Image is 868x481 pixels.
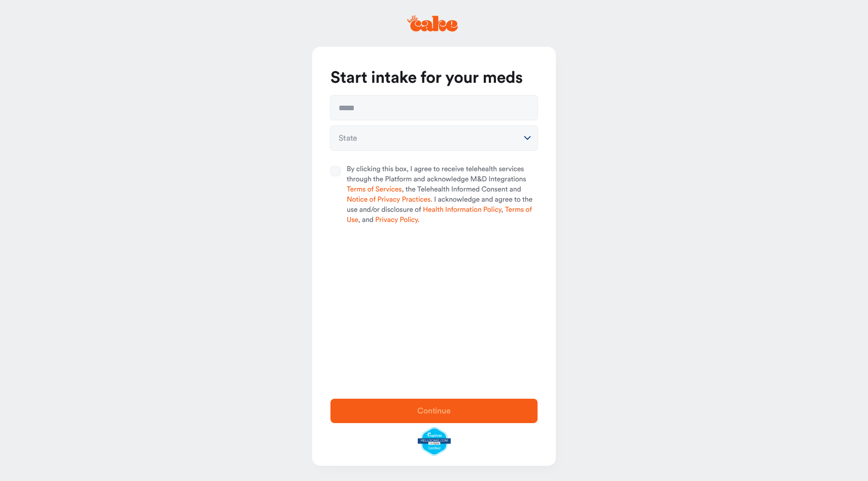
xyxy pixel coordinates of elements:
[417,407,451,415] span: Continue
[330,166,341,176] button: By clicking this box, I agree to receive telehealth services through the Platform and acknowledge...
[330,68,538,88] h1: Start intake for your meds
[347,206,532,223] a: Terms of Use
[347,186,402,193] a: Terms of Services
[330,399,538,423] button: Continue
[347,196,430,203] a: Notice of Privacy Practices
[347,165,538,226] span: By clicking this box, I agree to receive telehealth services through the Platform and acknowledge...
[375,216,417,223] a: Privacy Policy
[418,427,451,456] img: legit-script-certified.png
[423,206,501,213] a: Health Information Policy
